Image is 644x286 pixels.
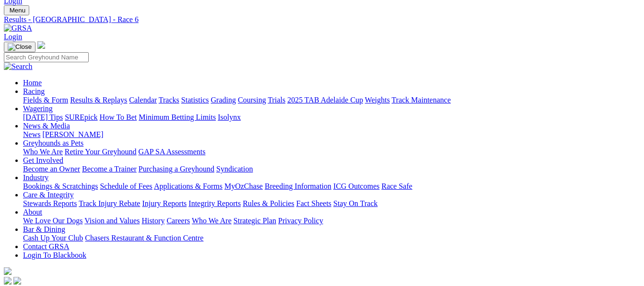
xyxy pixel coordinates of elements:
[23,79,42,87] a: Home
[211,96,236,104] a: Grading
[23,182,98,190] a: Bookings & Scratchings
[265,182,331,190] a: Breeding Information
[37,41,45,49] img: logo-grsa-white.png
[23,208,42,216] a: About
[159,96,179,104] a: Tracks
[23,199,640,208] div: Care & Integrity
[392,96,451,104] a: Track Maintenance
[4,52,89,62] input: Search
[84,217,140,225] a: Vision and Values
[192,217,232,225] a: Who We Are
[4,5,29,15] button: Toggle navigation
[82,165,137,173] a: Become a Trainer
[23,165,640,173] div: Get Involved
[23,182,640,191] div: Industry
[23,251,86,259] a: Login To Blackbook
[23,191,74,199] a: Care & Integrity
[181,96,209,104] a: Statistics
[268,96,285,104] a: Trials
[142,199,187,207] a: Injury Reports
[218,113,241,121] a: Isolynx
[224,182,263,190] a: MyOzChase
[4,33,22,41] a: Login
[42,130,103,138] a: [PERSON_NAME]
[100,113,137,121] a: How To Bet
[296,199,331,207] a: Fact Sheets
[4,267,12,275] img: logo-grsa-white.png
[333,199,377,207] a: Stay On Track
[139,113,216,121] a: Minimum Betting Limits
[23,130,40,138] a: News
[23,234,640,242] div: Bar & Dining
[100,182,152,190] a: Schedule of Fees
[4,24,32,33] img: GRSA
[216,165,253,173] a: Syndication
[154,182,222,190] a: Applications & Forms
[23,225,65,233] a: Bar & Dining
[188,199,241,207] a: Integrity Reports
[65,113,97,121] a: SUREpick
[23,173,48,182] a: Industry
[65,148,137,156] a: Retire Your Greyhound
[287,96,363,104] a: 2025 TAB Adelaide Cup
[243,199,294,207] a: Rules & Policies
[23,104,53,113] a: Wagering
[234,217,276,225] a: Strategic Plan
[79,199,140,207] a: Track Injury Rebate
[23,96,640,104] div: Racing
[23,122,70,130] a: News & Media
[278,217,323,225] a: Privacy Policy
[381,182,412,190] a: Race Safe
[166,217,190,225] a: Careers
[23,156,63,164] a: Get Involved
[10,7,25,14] span: Menu
[23,139,83,147] a: Greyhounds as Pets
[23,165,80,173] a: Become an Owner
[238,96,266,104] a: Coursing
[23,234,83,242] a: Cash Up Your Club
[139,165,214,173] a: Purchasing a Greyhound
[129,96,157,104] a: Calendar
[4,42,35,52] button: Toggle navigation
[23,87,45,95] a: Racing
[23,148,63,156] a: Who We Are
[70,96,127,104] a: Results & Replays
[141,217,164,225] a: History
[4,15,640,24] a: Results - [GEOGRAPHIC_DATA] - Race 6
[23,148,640,156] div: Greyhounds as Pets
[365,96,390,104] a: Weights
[85,234,203,242] a: Chasers Restaurant & Function Centre
[4,62,33,71] img: Search
[4,277,12,285] img: facebook.svg
[8,43,32,51] img: Close
[13,277,21,285] img: twitter.svg
[23,113,63,121] a: [DATE] Tips
[23,130,640,139] div: News & Media
[23,217,82,225] a: We Love Our Dogs
[23,113,640,122] div: Wagering
[333,182,379,190] a: ICG Outcomes
[23,199,77,207] a: Stewards Reports
[23,242,69,251] a: Contact GRSA
[23,96,68,104] a: Fields & Form
[139,148,206,156] a: GAP SA Assessments
[23,217,640,225] div: About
